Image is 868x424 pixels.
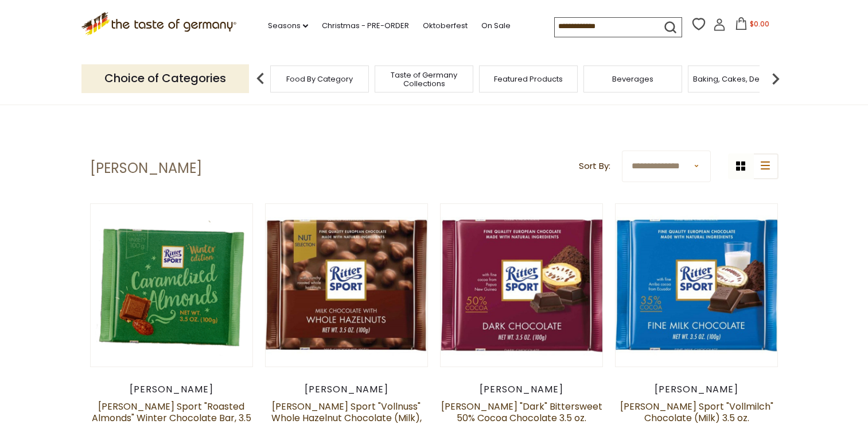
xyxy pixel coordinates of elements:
[693,75,782,83] a: Baking, Cakes, Desserts
[322,20,409,32] a: Christmas - PRE-ORDER
[579,159,610,174] label: Sort By:
[286,75,353,83] a: Food By Category
[481,20,511,32] a: On Sale
[266,204,428,367] img: Ritter
[90,384,254,395] div: [PERSON_NAME]
[441,204,603,367] img: Ritter
[249,67,272,90] img: previous arrow
[268,20,308,32] a: Seasons
[378,71,470,88] a: Taste of Germany Collections
[728,17,777,34] button: $0.00
[440,384,604,395] div: [PERSON_NAME]
[90,160,202,177] h1: [PERSON_NAME]
[265,384,429,395] div: [PERSON_NAME]
[81,64,249,92] p: Choice of Categories
[750,19,769,29] span: $0.00
[612,75,653,83] a: Beverages
[494,75,563,83] a: Featured Products
[764,67,787,90] img: next arrow
[615,384,779,395] div: [PERSON_NAME]
[616,204,778,367] img: Ritter
[423,20,468,32] a: Oktoberfest
[91,204,253,367] img: Ritter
